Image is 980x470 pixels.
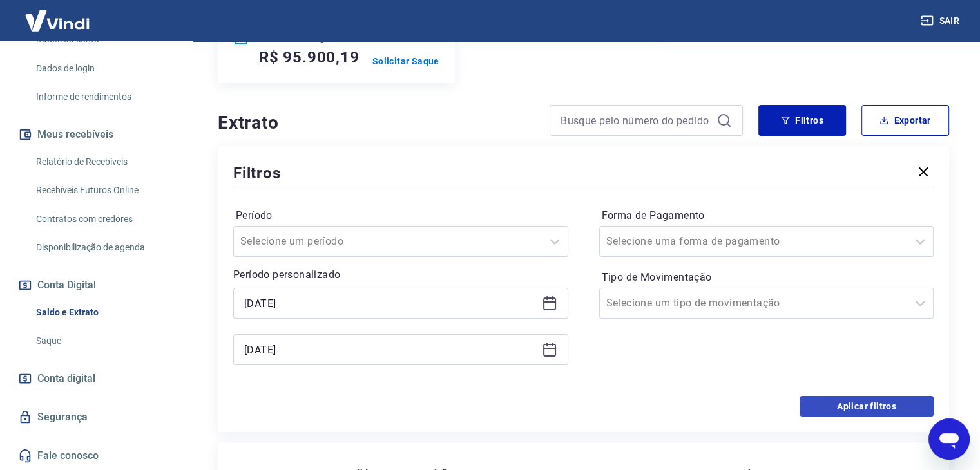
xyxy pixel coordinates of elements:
[218,110,534,136] h4: Extrato
[31,149,177,175] a: Relatório de Recebíveis
[800,396,934,417] button: Aplicar filtros
[31,55,177,82] a: Dados de login
[918,9,965,33] button: Sair
[259,47,360,68] h5: R$ 95.900,19
[861,105,949,136] button: Exportar
[602,208,932,223] label: Forma de Pagamento
[15,442,177,470] a: Fale conosco
[31,206,177,232] a: Contratos com credores
[31,84,177,110] a: Informe de rendimentos
[561,111,711,130] input: Busque pelo número do pedido
[15,120,177,149] button: Meus recebíveis
[37,370,95,388] span: Conta digital
[233,267,568,283] p: Período personalizado
[236,208,566,223] label: Período
[31,177,177,203] a: Recebíveis Futuros Online
[31,328,177,354] a: Saque
[244,340,537,359] input: Data final
[31,234,177,261] a: Disponibilização de agenda
[233,163,281,183] h5: Filtros
[244,294,537,313] input: Data inicial
[15,271,177,299] button: Conta Digital
[15,1,99,40] img: Vindi
[372,55,439,68] a: Solicitar Saque
[31,299,177,326] a: Saldo e Extrato
[15,403,177,431] a: Segurança
[15,364,177,393] a: Conta digital
[758,105,846,136] button: Filtros
[928,418,970,460] iframe: Botão para abrir a janela de mensagens
[602,270,932,285] label: Tipo de Movimentação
